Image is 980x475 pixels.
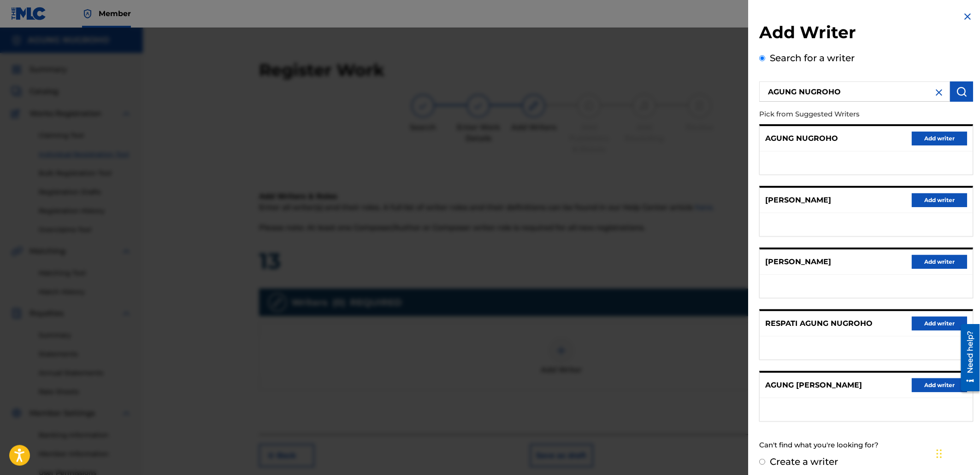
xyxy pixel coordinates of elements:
div: Can't find what you're looking for? [760,435,974,455]
button: Add writer [912,255,968,269]
p: [PERSON_NAME] [766,256,832,267]
label: Create a writer [770,456,838,467]
button: Add writer [912,132,968,145]
iframe: Chat Widget [934,431,980,475]
p: AGUNG NUGROHO [766,133,838,144]
p: RESPATI AGUNG NUGROHO [766,318,873,329]
h2: Add Writer [760,22,974,46]
img: Search Works [956,86,968,97]
span: Member [99,8,131,19]
input: Search writer's name or IPI Number [760,81,950,102]
img: Top Rightsholder [82,8,93,19]
iframe: Resource Center [954,320,980,394]
img: close [934,87,945,98]
img: MLC Logo [11,7,47,20]
button: Add writer [912,193,968,207]
div: Drag [937,440,942,468]
p: [PERSON_NAME] [766,195,832,206]
button: Add writer [912,317,968,330]
button: Add writer [912,378,968,392]
label: Search for a writer [770,52,855,64]
p: Pick from Suggested Writers [760,104,921,124]
p: AGUNG [PERSON_NAME] [766,380,862,391]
